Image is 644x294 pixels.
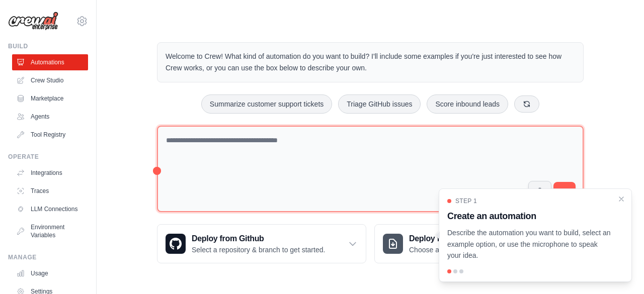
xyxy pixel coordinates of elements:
p: Select a repository & branch to get started. [192,245,325,255]
a: Environment Variables [12,219,88,243]
a: Automations [12,54,88,70]
a: Crew Studio [12,72,88,88]
button: Score inbound leads [427,94,508,114]
div: Operate [8,153,88,161]
p: Choose a zip file to upload. [409,245,494,255]
img: Logo [8,12,58,31]
a: Agents [12,109,88,125]
a: LLM Connections [12,201,88,217]
button: Close walkthrough [617,195,625,203]
span: Step 1 [455,197,477,205]
a: Usage [12,265,88,281]
h3: Create an automation [447,209,611,223]
p: Welcome to Crew! What kind of automation do you want to build? I'll include some examples if you'... [166,51,575,74]
h3: Deploy from Github [192,233,325,245]
div: Manage [8,253,88,261]
div: Build [8,42,88,50]
iframe: Chat Widget [594,246,644,294]
a: Integrations [12,165,88,181]
button: Summarize customer support tickets [201,94,332,114]
a: Tool Registry [12,127,88,143]
button: Triage GitHub issues [338,94,421,114]
p: Describe the automation you want to build, select an example option, or use the microphone to spe... [447,227,611,261]
a: Marketplace [12,90,88,107]
a: Traces [12,183,88,199]
h3: Deploy from zip file [409,233,494,245]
